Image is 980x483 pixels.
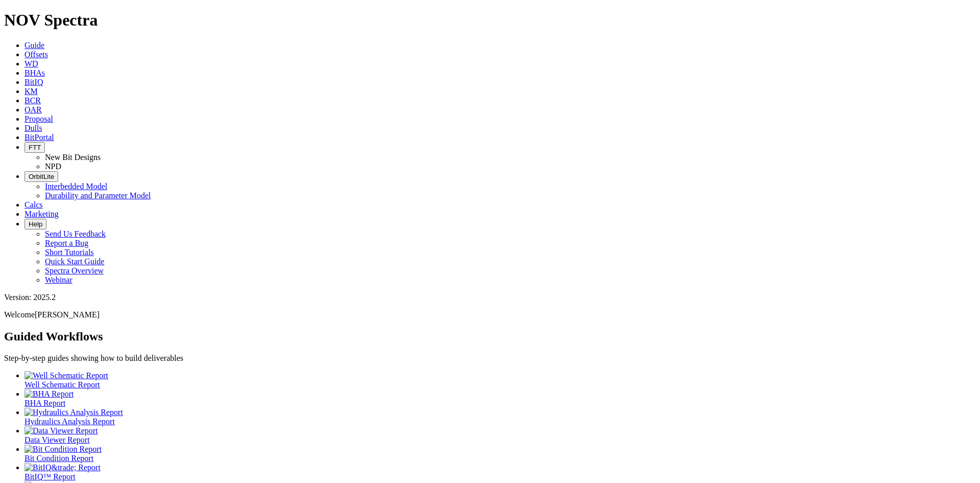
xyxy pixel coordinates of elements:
span: BitIQ™ Report [24,472,76,481]
img: Bit Condition Report [24,445,102,454]
a: Proposal [24,114,53,123]
img: BitIQ&trade; Report [24,463,101,472]
a: Send Us Feedback [45,229,106,238]
img: Hydraulics Analysis Report [24,408,123,417]
button: OrbitLite [24,171,58,182]
a: BitIQ&trade; Report BitIQ™ Report [24,463,976,481]
a: Webinar [45,275,72,284]
p: Step-by-step guides showing how to build deliverables [4,354,976,363]
a: KM [24,87,38,96]
div: Version: 2025.2 [4,293,976,302]
img: Well Schematic Report [24,371,108,380]
a: Report a Bug [45,239,88,247]
a: Quick Start Guide [45,257,104,266]
a: OAR [24,105,42,114]
a: New Bit Designs [45,153,101,162]
h2: Guided Workflows [4,330,976,343]
span: OrbitLite [29,173,54,180]
span: Hydraulics Analysis Report [24,417,115,426]
a: Durability and Parameter Model [45,191,151,200]
a: BCR [24,96,41,105]
a: Dulls [24,124,42,132]
a: Guide [24,41,44,50]
button: FTT [24,142,45,153]
span: FTT [29,144,41,151]
a: WD [24,59,38,68]
a: Short Tutorials [45,248,94,257]
a: BitIQ [24,78,43,86]
a: Marketing [24,210,59,218]
button: Help [24,219,46,229]
a: Data Viewer Report Data Viewer Report [24,426,976,444]
a: Hydraulics Analysis Report Hydraulics Analysis Report [24,408,976,426]
a: BitPortal [24,133,54,142]
p: Welcome [4,310,976,319]
a: Offsets [24,50,48,59]
span: Data Viewer Report [24,435,90,444]
span: Well Schematic Report [24,380,100,389]
a: Bit Condition Report Bit Condition Report [24,445,976,463]
h1: NOV Spectra [4,11,976,30]
a: NPD [45,162,61,171]
a: BHAs [24,68,45,77]
span: BHA Report [24,399,65,407]
span: Help [29,220,42,228]
a: Interbedded Model [45,182,107,191]
a: Well Schematic Report Well Schematic Report [24,371,976,389]
a: Calcs [24,200,43,209]
a: BHA Report BHA Report [24,389,976,407]
img: Data Viewer Report [24,426,98,435]
img: BHA Report [24,389,73,399]
span: Bit Condition Report [24,454,93,463]
a: Spectra Overview [45,266,104,275]
span: [PERSON_NAME] [35,310,100,319]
